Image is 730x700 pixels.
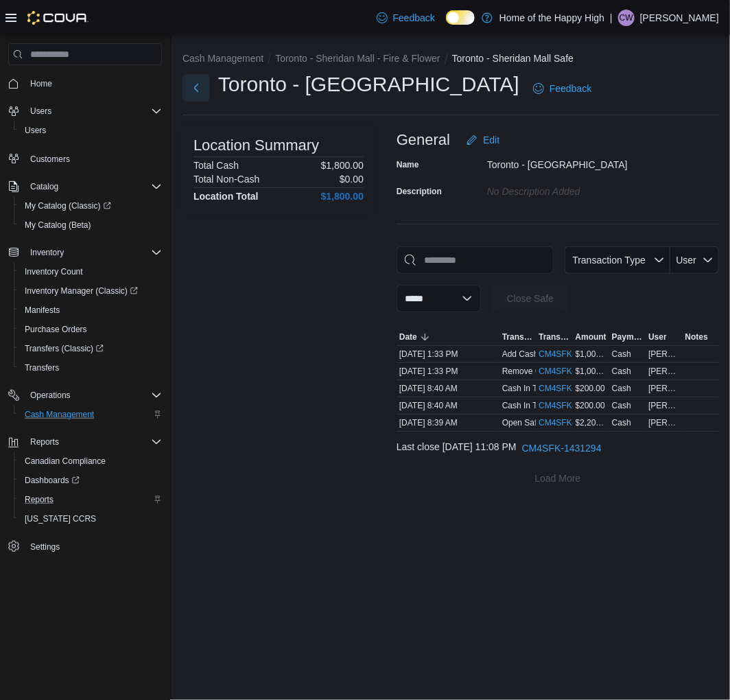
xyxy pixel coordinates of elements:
[30,541,60,552] span: Settings
[14,452,167,471] button: Canadian Compliance
[30,247,64,258] span: Inventory
[609,329,646,345] button: Payment Methods
[19,472,85,489] a: Dashboards
[14,405,167,424] button: Cash Management
[14,471,167,490] a: Dashboards
[397,186,442,197] label: Description
[25,150,162,167] span: Customers
[25,75,58,92] a: Home
[25,266,83,277] span: Inventory Count
[397,363,499,380] div: [DATE] 1:33 PM
[3,148,167,168] button: Customers
[648,349,679,360] span: [PERSON_NAME] [DEMOGRAPHIC_DATA][PERSON_NAME]
[14,281,167,301] a: Inventory Manager (Classic)
[3,243,167,262] button: Inventory
[397,465,719,492] button: Load More
[19,321,162,338] span: Purchase Orders
[576,349,607,360] span: $1,000.00
[193,160,239,171] h6: Total Cash
[25,200,111,211] span: My Catalog (Classic)
[502,400,633,411] p: Cash In To Drawer (Cash Drawer 1)
[612,349,631,360] div: Cash
[14,121,167,140] button: Users
[182,74,210,102] button: Next
[193,191,259,202] h4: Location Total
[397,346,499,362] div: [DATE] 1:33 PM
[193,174,260,185] h6: Total Non-Cash
[685,331,708,342] span: Notes
[321,160,364,171] p: $1,800.00
[19,264,162,280] span: Inventory Count
[25,456,106,467] span: Canadian Compliance
[3,432,167,452] button: Reports
[610,10,613,26] p: |
[14,301,167,320] button: Manifests
[487,154,671,170] div: Toronto - [GEOGRAPHIC_DATA]
[19,360,162,376] span: Transfers
[321,191,364,202] h4: $1,800.00
[19,406,162,423] span: Cash Management
[25,343,104,354] span: Transfers (Classic)
[539,366,617,377] a: CM4SFK-1432025External link
[397,159,419,170] label: Name
[612,331,643,342] span: Payment Methods
[25,75,162,92] span: Home
[19,264,89,280] a: Inventory Count
[648,400,679,411] span: [PERSON_NAME] [DEMOGRAPHIC_DATA][PERSON_NAME]
[19,321,93,338] a: Purchase Orders
[648,383,679,394] span: [PERSON_NAME] [DEMOGRAPHIC_DATA][PERSON_NAME]
[573,329,609,345] button: Amount
[19,198,117,214] a: My Catalog (Classic)
[19,472,162,489] span: Dashboards
[572,255,646,266] span: Transaction Type
[446,25,447,25] span: Dark Mode
[25,285,138,296] span: Inventory Manager (Classic)
[30,436,59,447] span: Reports
[576,366,607,377] span: $1,000.00
[182,53,263,64] button: Cash Management
[30,390,71,401] span: Operations
[25,513,96,524] span: [US_STATE] CCRS
[27,11,89,25] img: Cova
[492,285,569,312] button: Close Safe
[528,75,597,102] a: Feedback
[25,151,75,167] a: Customers
[182,51,719,68] nav: An example of EuiBreadcrumbs
[3,177,167,196] button: Catalog
[25,387,162,404] span: Operations
[371,4,440,32] a: Feedback
[612,400,631,411] div: Cash
[683,329,719,345] button: Notes
[25,244,162,261] span: Inventory
[483,133,499,147] span: Edit
[14,358,167,377] button: Transfers
[648,366,679,377] span: [PERSON_NAME] [DEMOGRAPHIC_DATA][PERSON_NAME]
[340,174,364,185] p: $0.00
[539,383,617,394] a: CM4SFK-1431679External link
[19,453,111,469] a: Canadian Compliance
[3,537,167,557] button: Settings
[25,103,57,119] button: Users
[539,349,617,360] a: CM4SFK-1432026External link
[19,340,109,357] a: Transfers (Classic)
[30,78,52,89] span: Home
[14,320,167,339] button: Purchase Orders
[19,406,99,423] a: Cash Management
[30,154,70,165] span: Customers
[565,246,670,274] button: Transaction Type
[539,400,617,411] a: CM4SFK-1431677External link
[19,122,162,139] span: Users
[25,125,46,136] span: Users
[502,349,539,360] p: Add Cash
[499,10,604,26] p: Home of the Happy High
[14,196,167,215] a: My Catalog (Classic)
[19,283,162,299] span: Inventory Manager (Classic)
[25,244,69,261] button: Inventory
[19,122,51,139] a: Users
[539,417,617,428] a: CM4SFK-1431676External link
[397,329,499,345] button: Date
[275,53,440,64] button: Toronto - Sheridan Mall - Fire & Flower
[517,434,607,462] button: CM4SFK-1431294
[507,292,554,305] span: Close Safe
[612,366,631,377] div: Cash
